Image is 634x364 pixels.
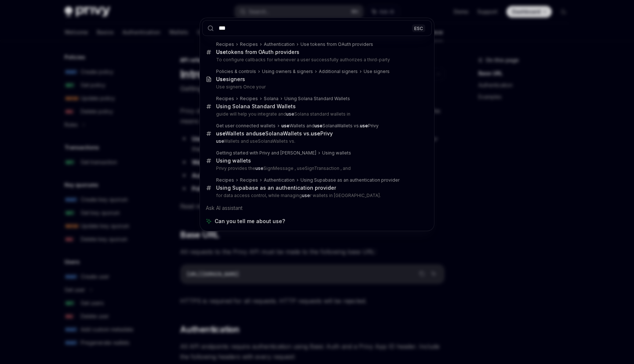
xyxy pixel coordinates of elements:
div: Using wallets [322,150,351,156]
div: Using Solana Standard Wallets [284,96,350,102]
p: To configure callbacks for whenever a user successfully authorizes a third-party [216,57,416,63]
div: Recipes [216,177,234,183]
div: signers [216,76,245,83]
div: Using Supabase as an authentication provider [216,185,336,191]
p: guide will help you integrate and Solana standard wallets in [216,111,416,117]
b: use [311,130,320,136]
div: Using owners & signers [262,69,313,74]
b: use [286,111,294,117]
b: Use [216,49,226,55]
div: Authentication [264,177,295,183]
div: ESC [412,24,425,32]
p: for data access control, while managing r wallets in [GEOGRAPHIC_DATA]. [216,193,416,199]
b: use [256,130,265,136]
p: Privy provides the SignMessage , useSignTransaction , and [216,165,416,171]
div: Use tokens from OAuth providers [300,41,373,47]
p: Wallets and useSolanaWallets vs. [216,138,416,144]
div: Using wallets [216,157,251,164]
b: use [360,123,368,128]
div: Using Solana Standard Wallets [216,103,296,110]
div: Get user connected wallets [216,123,276,129]
div: Recipes [240,41,258,47]
b: Use [216,76,226,82]
b: use [216,138,224,144]
div: tokens from OAuth providers [216,49,299,55]
div: Authentication [264,41,295,47]
div: Recipes [216,96,234,102]
div: Policies & controls [216,69,256,74]
b: use [281,123,289,128]
div: Using Supabase as an authentication provider [300,177,400,183]
div: Wallets and SolanaWallets vs. Privy [216,130,333,137]
div: Wallets and SolanaWallets vs. Privy [281,123,379,129]
div: Ask AI assistant [202,201,432,215]
div: Recipes [216,41,234,47]
div: Solana [264,96,278,102]
div: Use signers [364,69,390,74]
div: Recipes [240,96,258,102]
div: Recipes [240,177,258,183]
span: Can you tell me about use? [215,218,285,225]
b: use [255,165,263,171]
p: Use signers Once your [216,84,416,90]
b: use [314,123,323,128]
b: use [302,193,310,198]
div: Getting started with Privy and [PERSON_NAME] [216,150,316,156]
b: use [216,130,225,136]
div: Additional signers [319,69,358,74]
